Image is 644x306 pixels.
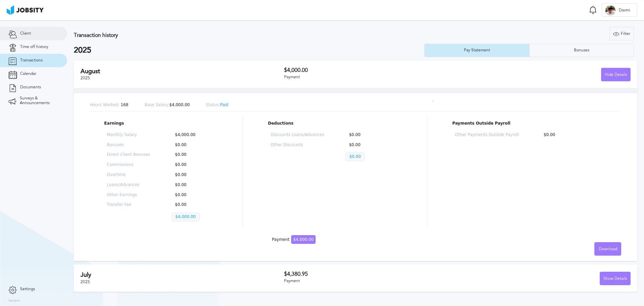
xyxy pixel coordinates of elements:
[599,247,617,252] span: Download
[345,133,399,137] p: $0.00
[172,152,215,157] p: $0.00
[601,68,631,81] button: Hide Details
[90,103,128,107] p: 168
[172,143,215,147] p: $0.00
[284,67,458,73] h3: $4,000.00
[291,235,316,244] span: $4,000.00
[172,213,200,221] p: $4,000.00
[610,27,634,41] div: Filter
[284,271,458,277] h3: $4,380.95
[452,121,607,126] p: Payments Outside Payroll
[107,152,150,157] p: Direct Client Bonuses
[461,48,493,53] div: Pay Statement
[272,237,316,242] div: Payment
[20,96,59,105] span: Surveys & Announcements
[172,183,215,187] p: $0.00
[20,72,36,76] span: Calendar
[172,173,215,177] p: $0.00
[594,242,621,256] button: Download
[7,5,44,15] img: ab4bad089aa723f57921c736e9817d99.png
[80,271,284,278] h2: July
[20,31,31,36] span: Client
[172,133,215,137] p: $4,000.00
[605,5,615,15] div: D
[145,102,169,107] span: Base Salary:
[268,121,402,126] p: Deductions
[145,103,190,107] p: $4,000.00
[80,76,90,80] span: 2025
[602,3,637,17] button: DDavmi
[20,85,41,90] span: Documents
[107,173,150,177] p: Overtime
[609,27,634,40] button: Filter
[345,152,364,161] p: $0.00
[172,203,215,207] p: $0.00
[107,183,150,187] p: Loans/Advances
[571,48,593,53] div: Bonuses
[90,102,119,107] span: Hours Worked:
[529,44,634,57] button: Bonuses
[107,203,150,207] p: Transfer Fee
[80,68,284,75] h2: August
[74,46,424,55] h2: 2025
[104,121,218,126] p: Earnings
[345,143,399,147] p: $0.00
[615,8,634,13] span: Davmi
[107,163,150,167] p: Commissions
[107,193,150,198] p: Other Earnings
[74,32,380,38] h3: Transaction history
[20,58,43,63] span: Transactions
[107,143,150,147] p: Bonuses
[600,272,631,285] button: Show Details
[601,68,630,82] div: Hide Details
[271,133,324,137] p: Discounts Loans/Advances
[271,143,324,147] p: Other Discounts
[172,193,215,198] p: $0.00
[107,133,150,137] p: Monthly Salary
[455,133,519,137] p: Other Payments Outside Payroll
[424,44,529,57] button: Pay Statement
[8,299,21,303] label: Version:
[206,102,220,107] span: Status:
[206,103,228,107] p: Paid
[172,163,215,167] p: $0.00
[284,279,458,283] div: Payment
[80,279,90,284] span: 2025
[284,75,458,80] div: Payment
[600,272,630,286] div: Show Details
[20,45,48,49] span: Time off history
[540,133,604,137] p: $0.00
[20,287,35,292] span: Settings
